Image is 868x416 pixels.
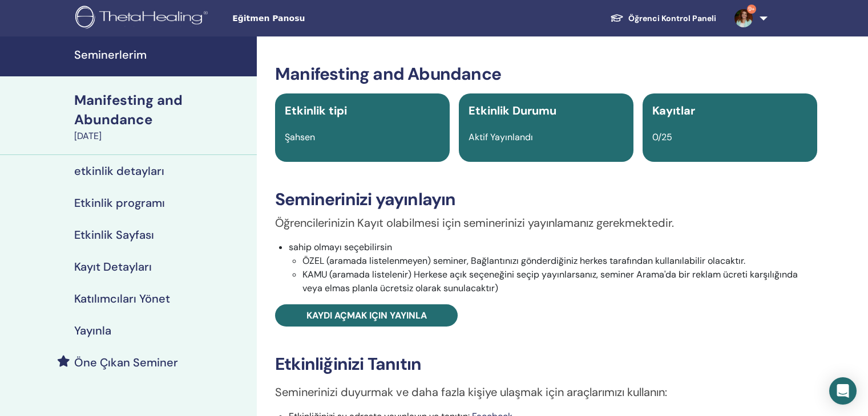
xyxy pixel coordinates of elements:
[74,228,154,242] h4: Etkinlik Sayfası
[302,268,817,295] li: KAMU (aramada listelenir) Herkese açık seçeneğini seçip yayınlarsanız, seminer Arama'da bir rekla...
[74,164,164,178] h4: etkinlik detayları
[74,292,170,305] h4: Katılımcıları Yönet
[75,6,212,31] img: logo.png
[275,304,458,327] a: Kaydı açmak için yayınla
[289,240,817,295] li: sahip olmayı seçebilirsin
[74,324,111,337] h4: Yayınla
[74,196,165,210] h4: Etkinlik programı
[275,214,817,231] p: Öğrencilerinizin Kayıt olabilmesi için seminerinizi yayınlamanız gerekmektedir.
[74,91,250,129] div: Manifesting and Abundance
[285,103,347,118] span: Etkinlik tipi
[285,131,315,143] span: Şahsen
[74,260,152,274] h4: Kayıt Detayları
[275,189,817,210] h3: Seminerinizi yayınlayın
[734,9,753,27] img: default.jpg
[610,13,624,23] img: graduation-cap-white.svg
[829,377,857,405] div: Open Intercom Messenger
[232,13,403,25] span: Eğitmen Panosu
[469,131,533,143] span: Aktif Yayınlandı
[601,8,725,29] a: Öğrenci Kontrol Paneli
[275,354,817,374] h3: Etkinliğinizi Tanıtın
[74,48,250,62] h4: Seminerlerim
[306,309,427,321] span: Kaydı açmak için yayınla
[652,103,695,118] span: Kayıtlar
[747,5,756,14] span: 9+
[67,91,257,143] a: Manifesting and Abundance[DATE]
[275,64,817,84] h3: Manifesting and Abundance
[74,356,178,369] h4: Öne Çıkan Seminer
[469,103,556,118] span: Etkinlik Durumu
[652,131,672,143] span: 0/25
[302,254,817,268] li: ÖZEL (aramada listelenmeyen) seminer, Bağlantınızı gönderdiğiniz herkes tarafından kullanılabilir...
[74,129,250,143] div: [DATE]
[275,384,817,401] p: Seminerinizi duyurmak ve daha fazla kişiye ulaşmak için araçlarımızı kullanın:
